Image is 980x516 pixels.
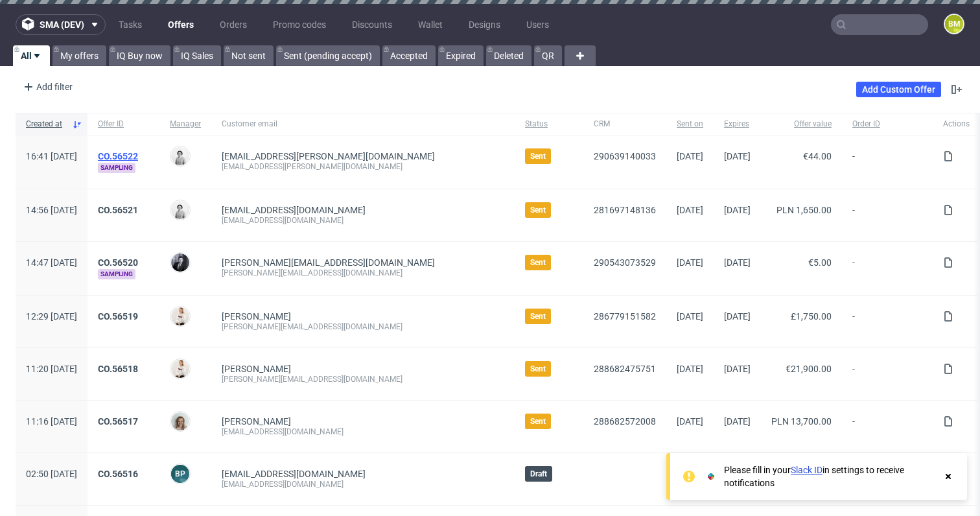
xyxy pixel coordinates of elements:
span: £1,750.00 [791,311,832,322]
a: 286779151582 [594,311,656,322]
span: €5.00 [808,257,832,268]
span: Sampling [98,269,135,279]
a: Tasks [111,14,150,35]
a: Deleted [486,45,531,66]
span: 11:20 [DATE] [26,364,77,374]
div: [PERSON_NAME][EMAIL_ADDRESS][DOMAIN_NAME] [222,268,504,278]
span: 02:50 [DATE] [26,469,77,479]
span: Sent [530,151,546,161]
span: [DATE] [724,205,751,215]
img: Slack [705,470,717,483]
span: Sent [530,311,546,322]
span: [DATE] [724,257,751,268]
img: Dudek Mariola [171,201,189,219]
div: Please fill in your in settings to receive notifications [724,463,936,489]
span: [DATE] [724,416,751,427]
button: sma (dev) [16,14,106,35]
a: 288682572008 [594,416,656,427]
div: Add filter [18,76,75,97]
a: Sent (pending accept) [276,45,380,66]
a: IQ Sales [173,45,221,66]
a: Users [519,14,557,35]
a: [PERSON_NAME] [222,364,291,374]
a: Expired [438,45,484,66]
span: CRM [594,119,656,130]
a: All [13,45,50,66]
div: [PERSON_NAME][EMAIL_ADDRESS][DOMAIN_NAME] [222,374,504,384]
a: 288682475751 [594,364,656,374]
a: Wallet [410,14,450,35]
span: [DATE] [677,257,703,268]
span: [DATE] [724,311,751,322]
a: CO.56519 [98,311,138,322]
span: Order ID [852,119,922,130]
img: Mari Fok [171,307,189,325]
span: Sent [530,205,546,215]
a: 290639140033 [594,151,656,161]
span: [PERSON_NAME][EMAIL_ADDRESS][DOMAIN_NAME] [222,257,435,268]
span: [EMAIL_ADDRESS][DOMAIN_NAME] [222,469,366,479]
span: - [852,205,922,226]
a: [PERSON_NAME] [222,311,291,322]
a: CO.56517 [98,416,138,427]
span: Draft [530,469,547,479]
a: CO.56520 [98,257,138,268]
span: 14:47 [DATE] [26,257,77,268]
span: Customer email [222,119,504,130]
span: 16:41 [DATE] [26,151,77,161]
span: Actions [943,119,970,130]
span: [DATE] [677,364,703,374]
span: Expires [724,119,751,130]
span: Created at [26,119,67,130]
div: [PERSON_NAME][EMAIL_ADDRESS][DOMAIN_NAME] [222,322,504,332]
span: - [852,311,922,332]
a: QR [534,45,562,66]
a: Accepted [382,45,436,66]
img: Mari Fok [171,360,189,378]
span: [DATE] [677,416,703,427]
a: Add Custom Offer [856,82,941,97]
div: [EMAIL_ADDRESS][DOMAIN_NAME] [222,479,504,489]
span: [DATE] [677,151,703,161]
span: Manager [170,119,201,130]
span: Status [525,119,573,130]
a: 290543073529 [594,257,656,268]
a: CO.56516 [98,469,138,479]
figcaption: BM [945,15,963,33]
span: [DATE] [677,205,703,215]
span: Sent on [677,119,703,130]
a: Offers [160,14,202,35]
span: [DATE] [677,311,703,322]
img: Philippe Dubuy [171,253,189,272]
span: - [852,151,922,173]
a: [PERSON_NAME] [222,416,291,427]
a: Designs [461,14,508,35]
a: Not sent [224,45,274,66]
a: 281697148136 [594,205,656,215]
span: PLN 13,700.00 [771,416,832,427]
div: [EMAIL_ADDRESS][DOMAIN_NAME] [222,215,504,226]
span: PLN 1,650.00 [776,205,832,215]
span: sma (dev) [40,20,84,29]
img: Dudek Mariola [171,147,189,165]
span: Offer value [771,119,832,130]
span: [DATE] [724,151,751,161]
a: CO.56518 [98,364,138,374]
a: IQ Buy now [109,45,170,66]
img: Monika Poźniak [171,412,189,430]
span: Sent [530,364,546,374]
a: Promo codes [265,14,334,35]
span: Sent [530,257,546,268]
span: Sampling [98,163,135,173]
a: Discounts [344,14,400,35]
span: - [852,416,922,437]
span: 11:16 [DATE] [26,416,77,427]
a: Slack ID [791,465,822,475]
figcaption: BP [171,465,189,483]
a: CO.56521 [98,205,138,215]
span: - [852,364,922,384]
span: Offer ID [98,119,149,130]
span: 12:29 [DATE] [26,311,77,322]
a: CO.56522 [98,151,138,161]
span: [EMAIL_ADDRESS][PERSON_NAME][DOMAIN_NAME] [222,151,435,161]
